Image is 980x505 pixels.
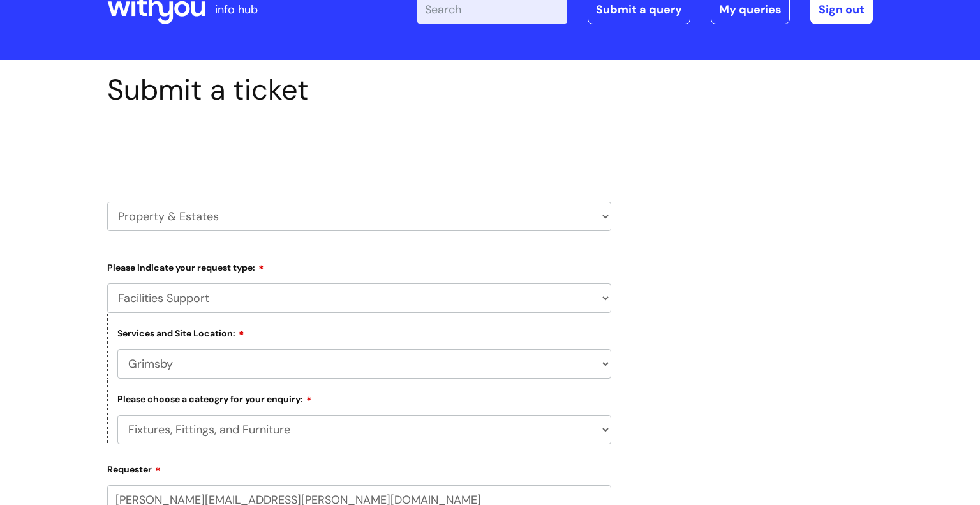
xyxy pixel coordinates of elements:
[107,258,611,273] label: Please indicate your request type:
[117,392,312,405] label: Please choose a cateogry for your enquiry:
[107,460,611,475] label: Requester
[107,73,611,107] h1: Submit a ticket
[107,137,611,160] h2: Select issue type
[117,326,244,339] label: Services and Site Location:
